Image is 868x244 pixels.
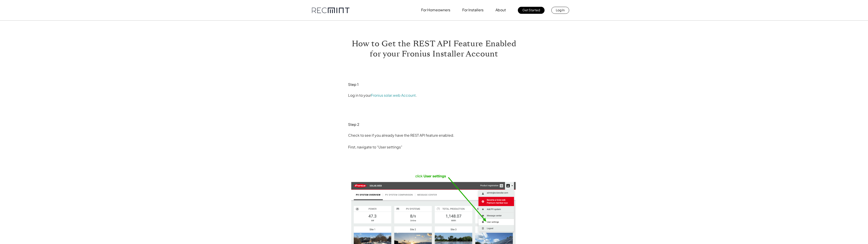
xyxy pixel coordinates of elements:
[556,7,565,13] p: Log In
[421,7,450,13] p: For Homeowners
[371,93,416,98] a: Fronius solar.web Account
[522,7,540,13] p: Get Started
[518,7,545,14] a: Get Started
[462,7,484,13] p: For Installers
[348,132,520,139] p: Check to see if you already have the REST API feature enabled.
[348,39,520,59] h1: How to Get the REST API Feature Enabled for your Fronius Installer Account
[348,122,520,127] h3: Step 2
[551,7,569,14] a: Log In
[348,82,520,87] h3: Step 1
[348,92,520,99] p: Log in to your .
[495,7,506,13] p: About
[348,143,520,151] p: First, navigate to “User settings”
